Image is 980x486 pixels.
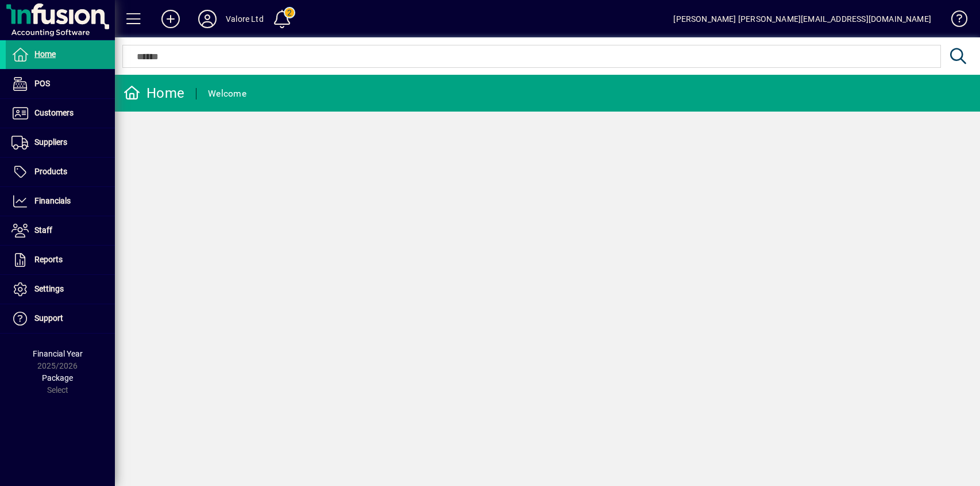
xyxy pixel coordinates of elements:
button: Add [152,9,189,29]
span: Products [34,167,67,176]
span: POS [34,79,50,88]
span: Financials [34,196,71,205]
span: Support [34,313,63,323]
button: Profile [189,9,226,29]
span: Staff [34,225,52,235]
div: Home [124,84,184,102]
a: Knowledge Base [943,2,966,40]
a: Settings [6,275,115,304]
div: Valore Ltd [226,10,264,28]
span: Customers [34,108,74,117]
a: Staff [6,216,115,245]
a: Support [6,304,115,333]
span: Settings [34,284,64,293]
span: Financial Year [33,349,83,358]
a: Products [6,158,115,186]
span: Suppliers [34,137,67,147]
div: Welcome [208,85,246,103]
a: Financials [6,187,115,216]
a: Suppliers [6,128,115,157]
div: [PERSON_NAME] [PERSON_NAME][EMAIL_ADDRESS][DOMAIN_NAME] [673,10,931,28]
span: Package [42,373,73,382]
a: Reports [6,246,115,274]
a: POS [6,70,115,98]
span: Reports [34,255,63,264]
span: Home [34,49,56,59]
a: Customers [6,99,115,128]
